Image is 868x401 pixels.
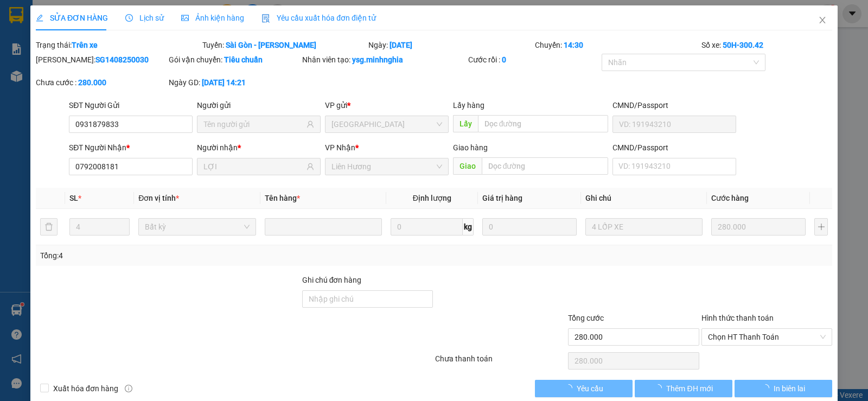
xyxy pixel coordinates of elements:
span: Lấy [453,115,478,132]
div: Ngày GD: [169,77,299,88]
span: Giá trị hàng [482,194,522,202]
span: Chọn HT Thanh Toán [708,329,826,345]
span: info-circle [125,385,132,392]
div: Tuyến: [201,39,368,51]
img: icon [261,14,270,23]
span: SL [69,194,78,202]
b: SG1408250030 [95,55,149,64]
input: Tên người nhận [203,161,304,173]
span: Bất kỳ [145,219,249,235]
input: VD: Bàn, Ghế [265,218,382,235]
div: Gói vận chuyển: [169,54,299,66]
span: loading [654,384,666,392]
button: Thêm ĐH mới [635,380,732,397]
b: ysg.minhnghia [352,55,403,64]
b: Sài Gòn - [PERSON_NAME] [226,41,316,49]
div: Cước rồi : [468,54,599,66]
div: Nhân viên tạo: [302,54,467,66]
span: loading [762,384,774,392]
input: 0 [482,218,577,235]
input: Dọc đường [482,157,609,175]
div: SĐT Người Gửi [69,99,193,111]
div: Tổng: 4 [40,250,336,262]
span: picture [181,14,189,22]
div: SĐT Người Nhận [69,142,193,154]
div: Số xe: [700,39,833,51]
label: Ghi chú đơn hàng [302,276,362,284]
span: Cước hàng [711,194,749,202]
span: user [307,120,314,128]
div: VP gửi [325,99,449,111]
span: user [307,163,314,170]
span: Yêu cầu [577,383,603,394]
span: In biên lai [774,383,805,394]
b: Trên xe [72,41,98,49]
b: Tiêu chuẩn [224,55,263,64]
span: Liên Hương [331,158,442,175]
b: 14:30 [564,41,583,49]
div: Người gửi [197,99,321,111]
span: Tổng cước [568,314,604,322]
div: CMND/Passport [612,142,736,154]
span: close [818,16,827,24]
span: Lịch sử [125,14,164,22]
button: Close [807,5,838,36]
span: Xuất hóa đơn hàng [49,383,123,394]
span: Sài Gòn [331,116,442,132]
b: [DATE] [390,41,412,49]
span: Định lượng [413,194,451,202]
input: 0 [711,218,806,235]
input: Tên người gửi [203,118,304,130]
input: Ghi chú đơn hàng [302,290,433,308]
span: Ảnh kiện hàng [181,14,244,22]
button: plus [814,218,828,235]
div: Chuyến: [534,39,700,51]
span: SỬA ĐƠN HÀNG [36,14,108,22]
div: Người nhận [197,142,321,154]
b: 50H-300.42 [723,41,763,49]
label: Hình thức thanh toán [701,314,774,322]
span: Giao hàng [453,143,488,152]
button: Yêu cầu [535,380,633,397]
span: Lấy hàng [453,101,484,110]
input: Dọc đường [478,115,609,132]
span: Thêm ĐH mới [666,383,712,394]
span: Đơn vị tính [138,194,179,202]
div: Ngày: [367,39,534,51]
div: [PERSON_NAME]: [36,54,167,66]
input: Ghi Chú [585,218,703,235]
span: Giao [453,157,482,175]
b: 280.000 [78,78,106,87]
span: VP Nhận [325,143,355,152]
button: In biên lai [735,380,832,397]
div: Chưa cước : [36,77,167,88]
span: Yêu cầu xuất hóa đơn điện tử [261,14,376,22]
span: kg [463,218,474,235]
span: clock-circle [125,14,133,22]
div: Trạng thái: [35,39,201,51]
b: 0 [502,55,506,64]
button: delete [40,218,58,235]
div: CMND/Passport [612,99,736,111]
span: loading [565,384,577,392]
b: [DATE] 14:21 [202,78,246,87]
span: edit [36,14,43,22]
span: Tên hàng [265,194,300,202]
input: VD: 191943210 [612,116,736,133]
div: Chưa thanh toán [434,353,567,372]
th: Ghi chú [581,188,707,209]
